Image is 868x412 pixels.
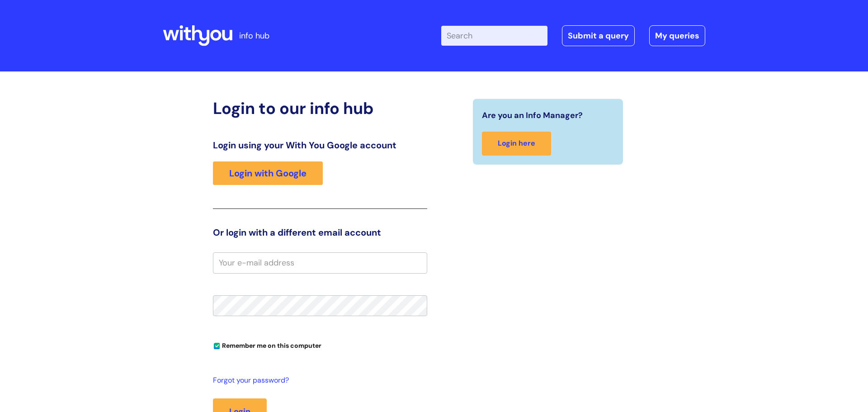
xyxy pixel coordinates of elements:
a: Forgot your password? [213,374,423,387]
h3: Login using your With You Google account [213,140,427,151]
a: Submit a query [562,25,635,46]
h3: Or login with a different email account [213,227,427,238]
a: Login here [482,132,551,156]
a: My queries [649,25,705,46]
p: info hub [239,28,269,43]
input: Search [441,26,547,46]
h2: Login to our info hub [213,99,427,118]
label: Remember me on this computer [213,340,321,350]
input: Remember me on this computer [214,343,220,349]
div: You can uncheck this option if you're logging in from a shared device [213,338,427,352]
a: Login with Google [213,161,323,185]
span: Are you an Info Manager? [482,108,583,123]
input: Your e-mail address [213,252,427,273]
